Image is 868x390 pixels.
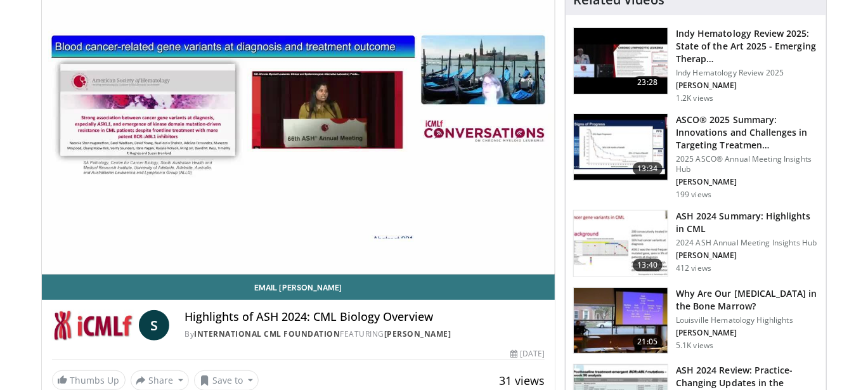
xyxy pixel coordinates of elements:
[499,373,545,388] span: 31 views
[676,114,819,152] h3: ASCO® 2025 Summary: Innovations and Challenges in Targeting Treatmen…
[633,162,663,175] span: 13:34
[676,287,819,313] h3: Why Are Our [MEDICAL_DATA] in the Bone Marrow?
[676,328,819,338] p: [PERSON_NAME]
[676,250,819,261] p: [PERSON_NAME]
[676,81,819,91] p: [PERSON_NAME]
[194,328,340,339] a: International CML Foundation
[185,328,545,340] div: By FEATURING
[574,28,668,94] img: dfecf537-d4a4-4a47-8610-d62fe50ce9e0.150x105_q85_crop-smart_upscale.jpg
[676,263,711,273] p: 412 views
[574,114,668,180] img: 3e89ebda-c96f-40f9-a47a-1328fb1863c2.150x105_q85_crop-smart_upscale.jpg
[52,310,134,341] img: International CML Foundation
[676,27,819,65] h3: Indy Hematology Review 2025: State of the Art 2025 - Emerging Therap…
[676,315,819,325] p: Louisville Hematology Highlights
[384,328,451,339] a: [PERSON_NAME]
[676,68,819,78] p: Indy Hematology Review 2025
[676,177,819,187] p: [PERSON_NAME]
[52,370,126,390] a: Thumbs Up
[185,310,545,324] h4: Highlights of ASH 2024: CML Biology Overview
[573,287,819,354] a: 21:05 Why Are Our [MEDICAL_DATA] in the Bone Marrow? Louisville Hematology Highlights [PERSON_NAM...
[573,114,819,200] a: 13:34 ASCO® 2025 Summary: Innovations and Challenges in Targeting Treatmen… 2025 ASCO® Annual Mee...
[633,335,663,348] span: 21:05
[676,93,713,103] p: 1.2K views
[676,210,819,235] h3: ASH 2024 Summary: Highlights in CML
[573,27,819,103] a: 23:28 Indy Hematology Review 2025: State of the Art 2025 - Emerging Therap… Indy Hematology Revie...
[676,154,819,174] p: 2025 ASCO® Annual Meeting Insights Hub
[574,211,668,276] img: 8e022f8d-d4d3-4fa0-85be-d5417023d562.150x105_q85_crop-smart_upscale.jpg
[574,288,668,354] img: d54ba80d-66ce-4a3a-915d-0c2c9f582a4c.150x105_q85_crop-smart_upscale.jpg
[633,76,663,89] span: 23:28
[42,275,555,300] a: Email [PERSON_NAME]
[676,341,713,351] p: 5.1K views
[510,348,545,360] div: [DATE]
[676,238,819,248] p: 2024 ASH Annual Meeting Insights Hub
[676,190,711,200] p: 199 views
[633,259,663,271] span: 13:40
[139,310,169,341] a: S
[573,210,819,277] a: 13:40 ASH 2024 Summary: Highlights in CML 2024 ASH Annual Meeting Insights Hub [PERSON_NAME] 412 ...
